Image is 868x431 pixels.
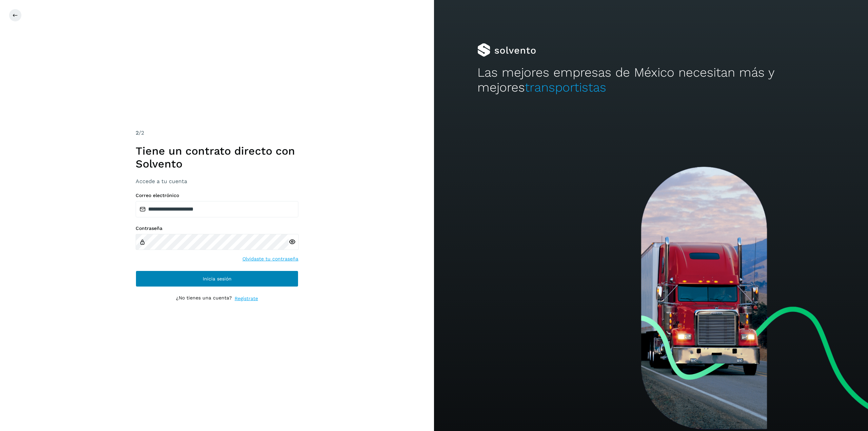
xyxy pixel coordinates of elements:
[176,295,232,302] p: ¿No tienes una cuenta?
[525,80,606,95] span: transportistas
[136,226,298,231] label: Contraseña
[136,144,298,171] h1: Tiene un contrato directo con Solvento
[477,65,825,95] h2: Las mejores empresas de México necesitan más y mejores
[136,271,298,287] button: Inicia sesión
[136,178,298,184] h3: Accede a tu cuenta
[136,129,298,137] div: /2
[242,255,298,262] a: Olvidaste tu contraseña
[203,276,232,281] span: Inicia sesión
[136,193,298,198] label: Correo electrónico
[136,130,139,136] span: 2
[235,295,258,302] a: Regístrate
